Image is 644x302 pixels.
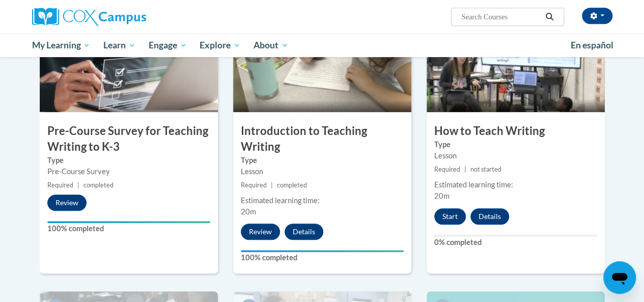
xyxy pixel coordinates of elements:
span: Explore [200,39,240,51]
div: Your progress [241,250,404,252]
label: 0% completed [434,237,597,248]
div: Main menu [24,34,620,57]
a: My Learning [25,34,97,57]
span: | [77,181,79,189]
label: 100% completed [47,223,210,234]
span: 20m [241,207,256,216]
span: Learn [103,39,135,51]
label: Type [434,139,597,150]
span: completed [277,181,307,189]
input: Search Courses [460,11,542,23]
span: My Learning [32,39,90,51]
div: Your progress [47,221,210,223]
label: Type [241,155,404,166]
div: Estimated learning time: [434,179,597,190]
span: En español [571,40,613,50]
img: Course Image [427,10,605,112]
a: Cox Campus [32,8,215,26]
span: 20m [434,191,450,200]
a: Explore [193,34,247,57]
h3: How to Teach Writing [427,123,605,139]
span: | [464,166,466,173]
button: Review [241,224,280,240]
a: Engage [142,34,193,57]
h3: Pre-Course Survey for Teaching Writing to K-3 [40,123,218,155]
span: Required [241,181,267,189]
span: Required [434,166,460,173]
button: Details [470,208,509,225]
h3: Introduction to Teaching Writing [233,123,411,155]
button: Details [285,224,323,240]
button: Review [47,195,87,211]
img: Cox Campus [32,8,146,26]
div: Pre-Course Survey [47,166,210,177]
a: Learn [97,34,142,57]
div: Lesson [434,150,597,161]
span: Required [47,181,73,189]
button: Search [542,11,557,23]
div: Lesson [241,166,404,177]
button: Account Settings [582,8,612,24]
div: Estimated learning time: [241,195,404,206]
span: | [271,181,273,189]
label: Type [47,155,210,166]
span: Engage [149,39,187,51]
label: 100% completed [241,252,404,263]
a: En español [564,35,620,56]
button: Start [434,208,466,225]
span: completed [83,181,114,189]
img: Course Image [233,10,411,112]
a: About [247,34,295,57]
img: Course Image [40,10,218,112]
iframe: Button to launch messaging window [603,261,636,294]
span: About [254,39,288,51]
span: not started [470,166,501,173]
